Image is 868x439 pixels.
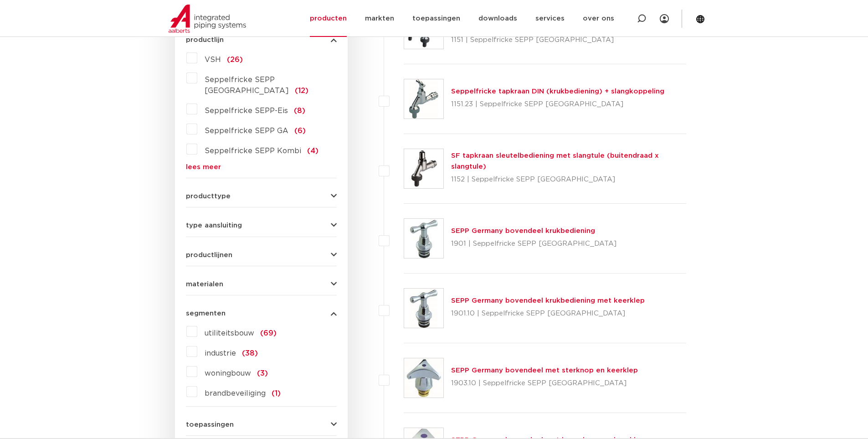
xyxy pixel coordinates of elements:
img: Thumbnail for SEPP Germany bovendeel krukbediening [404,219,443,258]
button: segmenten [186,310,337,317]
span: (3) [257,370,268,377]
span: producttype [186,193,231,200]
span: (6) [294,127,306,134]
a: Seppelfricke tapkraan DIN (krukbediening) + slangkoppeling [451,88,664,95]
a: SEPP Germany bovendeel krukbediening met keerklep [451,297,645,304]
a: lees meer [186,164,337,170]
button: producttype [186,193,337,200]
span: productlijn [186,36,224,43]
p: 1903.10 | Seppelfricke SEPP [GEOGRAPHIC_DATA] [451,376,638,391]
img: Thumbnail for SEPP Germany bovendeel met sterknop en keerklep [404,358,443,398]
span: type aansluiting [186,222,242,229]
span: productlijnen [186,252,232,258]
span: (26) [227,56,243,63]
a: SEPP Germany bovendeel met sterknop en keerklep [451,367,638,374]
span: (69) [260,330,277,337]
a: SEPP Germany bovendeel krukbediening [451,227,595,234]
span: Seppelfricke SEPP Kombi [205,147,301,155]
span: (38) [242,350,258,357]
p: 1901 | Seppelfricke SEPP [GEOGRAPHIC_DATA] [451,237,616,251]
img: Thumbnail for SF tapkraan sleutelbediening met slangtule (buitendraad x slangtule) [404,149,443,188]
button: type aansluiting [186,222,337,229]
span: Seppelfricke SEPP GA [205,127,288,134]
p: 1152 | Seppelfricke SEPP [GEOGRAPHIC_DATA] [451,172,687,187]
p: 1901.10 | Seppelfricke SEPP [GEOGRAPHIC_DATA] [451,306,645,321]
span: materialen [186,281,223,288]
span: woningbouw [205,370,251,377]
span: (12) [295,87,308,94]
span: (4) [307,147,318,155]
button: materialen [186,281,337,288]
img: Thumbnail for Seppelfricke tapkraan DIN (krukbediening) + slangkoppeling [404,79,443,119]
span: Seppelfricke SEPP-Eis [205,107,288,114]
span: (8) [294,107,305,114]
span: brandbeveiliging [205,390,266,397]
button: toepassingen [186,421,337,428]
span: (1) [272,390,281,397]
span: segmenten [186,310,226,317]
span: VSH [205,56,221,63]
p: 1151.23 | Seppelfricke SEPP [GEOGRAPHIC_DATA] [451,97,664,112]
span: toepassingen [186,421,234,428]
span: industrie [205,350,236,357]
button: productlijnen [186,252,337,258]
p: 1151 | Seppelfricke SEPP [GEOGRAPHIC_DATA] [451,33,687,47]
img: Thumbnail for SEPP Germany bovendeel krukbediening met keerklep [404,289,443,328]
a: SF tapkraan sleutelbediening met slangtule (buitendraad x slangtule) [451,152,659,170]
button: productlijn [186,36,337,43]
span: Seppelfricke SEPP [GEOGRAPHIC_DATA] [205,76,289,94]
span: utiliteitsbouw [205,330,254,337]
